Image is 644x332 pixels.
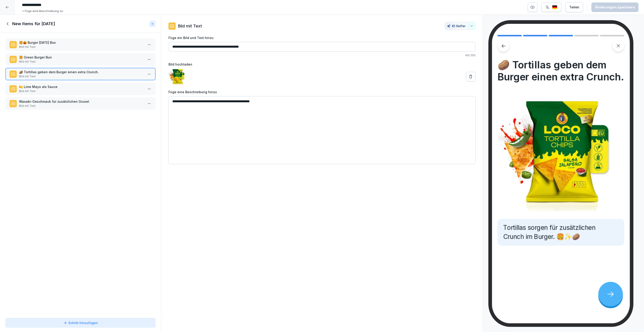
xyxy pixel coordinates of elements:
p: Tortillas sorgen für zusätzlichen Crunch im Burger. 🍔✨🥔 [503,223,619,242]
label: Füge eine Beschreibung hinzu [168,90,476,94]
p: 🍋 Lime Mayo als Sauce [19,84,144,89]
img: de.svg [552,5,557,10]
label: Bild hochladen [168,62,476,67]
div: Änderungen speichern [595,5,635,10]
p: 🥔 Tortillas geben dem Burger einen extra Crunch. [19,70,144,74]
p: 49 / 200 [168,53,476,57]
div: 🍋 Lime Mayo als SauceBild mit Text [5,83,156,95]
h4: 🥔 Tortillas geben dem Burger einen extra Crunch. [497,59,624,83]
div: 🥔 Tortillas geben dem Burger einen extra Crunch.Bild mit Text [5,68,156,80]
p: Bild mit Text [19,45,144,49]
button: KI Helfer [445,22,476,30]
div: 🍔 Green Burger BunBild mit Text [5,53,156,66]
button: Schritt hinzufügen [5,318,156,328]
div: Wasabi-Geschmack für zusätzlichen Grusel.Bild mit Text [5,97,156,110]
p: Bild mit Text [19,74,144,78]
div: 🍔🎃 Burger [DATE] BoxBild mit Text [5,38,156,51]
p: Bild mit Text [19,60,144,64]
div: Schritt hinzufügen [63,320,98,325]
p: Bild mit Text [19,104,144,108]
p: 🍔🎃 Burger [DATE] Box [19,40,144,45]
h1: New Items für [DATE] [12,21,55,27]
button: Änderungen speichern [591,2,639,12]
label: Füge ein Bild und Text hinzu [168,35,476,40]
img: cs93pg9reazd3wmjaze73350.png [168,68,187,85]
p: Wasabi-Geschmack für zusätzlichen Grusel. [19,99,144,104]
p: 🍔 Green Burger Bun [19,55,144,60]
p: + Füge eine Beschreibung zu [22,9,63,13]
div: KI Helfer [447,24,473,28]
p: Bild mit Text [19,89,144,93]
div: Teilen [569,5,579,10]
p: Bild mit Text [178,23,202,29]
button: Teilen [565,2,583,12]
img: Bild und Text Vorschau [497,96,624,211]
